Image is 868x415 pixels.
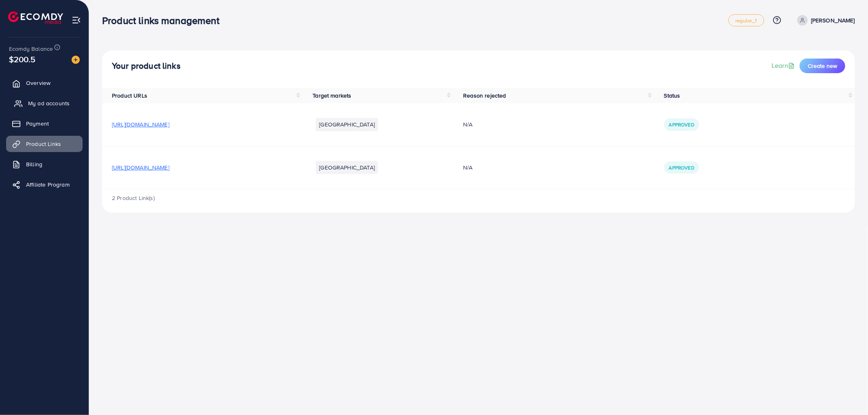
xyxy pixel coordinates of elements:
button: Create new [800,59,845,73]
span: Status [664,91,680,100]
img: image [72,56,80,64]
span: Product Links [26,140,61,148]
span: Ecomdy Balance [9,45,53,53]
p: [PERSON_NAME] [811,15,855,25]
a: [PERSON_NAME] [794,15,855,26]
a: Overview [6,75,83,91]
span: Payment [26,120,49,128]
span: Approved [669,121,694,128]
img: logo [8,11,63,24]
span: N/A [463,163,472,172]
span: [URL][DOMAIN_NAME] [112,120,169,128]
a: Payment [6,115,83,132]
span: My ad accounts [28,99,70,107]
h4: Your product links [112,61,181,71]
span: $200.5 [9,53,35,65]
a: Affiliate Program [6,176,83,193]
span: Overview [26,79,50,87]
span: Affiliate Program [26,180,70,189]
span: Billing [26,160,42,168]
span: [URL][DOMAIN_NAME] [112,163,169,172]
span: Reason rejected [463,91,506,100]
li: [GEOGRAPHIC_DATA] [316,118,378,131]
a: My ad accounts [6,95,83,111]
span: regular_1 [735,18,757,23]
span: Product URLs [112,91,147,100]
a: Billing [6,156,83,172]
h3: Product links management [102,15,226,26]
a: Learn [772,61,796,70]
li: [GEOGRAPHIC_DATA] [316,161,378,174]
span: Approved [669,164,694,171]
img: menu [72,15,81,25]
span: 2 Product Link(s) [112,194,155,202]
span: Target markets [313,91,351,100]
span: N/A [463,120,472,128]
a: regular_1 [728,14,764,26]
span: Create new [808,62,837,70]
a: Product Links [6,136,83,152]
